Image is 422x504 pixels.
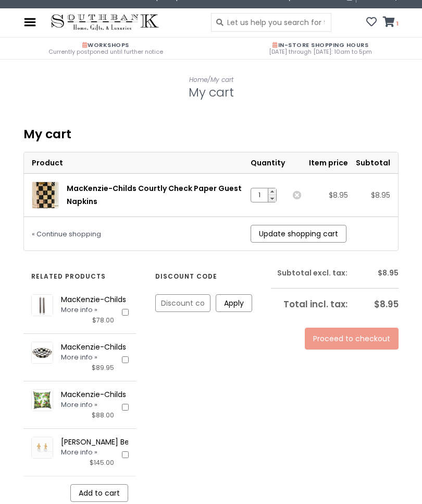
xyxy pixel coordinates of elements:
[32,230,101,238] a: « Continue shopping
[82,41,129,49] span: Workshops
[122,356,129,363] input: MacKenzie-Childs Courtly Check Enamel Pie Plate
[61,448,97,457] a: More info »
[122,451,129,458] input: Julie Vos Bee Pearl Drop Earring
[277,268,347,278] strong: Subtotal excl. tax:
[23,127,399,142] div: My cart
[70,484,128,502] a: Add selected products to cart
[61,342,242,352] a: MacKenzie-Childs Courtly Check Enamel Pie Plate
[122,309,129,316] input: MacKenzie-Childs Courtly Check Flicker Taper Candles - Set of 2
[251,225,346,243] a: Update shopping cart
[32,342,53,363] img: MacKenzie-Childs Courtly Check Enamel Pie Plate
[285,152,301,174] th: Actions
[8,49,203,55] span: Currently postponed until further notice
[395,19,399,28] span: 1
[371,190,390,200] span: $8.95
[92,410,114,421] div: $88.00
[268,188,276,195] a: Increase quantity by 1
[31,271,106,282] strong: Related products
[254,188,265,202] input: Quantity
[61,400,97,409] a: More info »
[309,158,348,168] span: Item price
[156,295,210,311] input: Discount code
[122,404,129,411] input: MacKenzie-Childs Holly Check Pillow
[283,298,347,310] strong: Total including VAT
[32,437,53,458] img: Julie Vos Bee Pearl Drop Earring
[268,195,276,202] a: Decrease quantity by 1
[216,294,252,312] a: Apply
[251,158,285,168] span: Quantity
[32,182,58,208] img: MacKenzie-Childs Courtly Check Paper Guest Napkins
[374,298,399,310] strong: $8.95
[211,13,331,32] input: Let us help you search for the right gift!
[210,75,233,84] a: My cart
[92,315,114,326] div: $78.00
[90,458,114,468] div: $145.00
[356,158,390,168] span: Subtotal
[271,267,399,349] div: Cart costs
[32,390,53,411] img: MacKenzie-Childs Holly Check Pillow
[67,183,242,207] a: MacKenzie-Childs Courtly Check Paper Guest Napkins
[383,18,399,28] a: 1
[155,271,217,282] strong: Discount code
[23,16,36,29] img: menu
[219,49,422,55] span: [DATE] through [DATE]: 10am to 5pm
[61,437,200,447] a: [PERSON_NAME] Bee Pearl Drop Earring
[293,191,301,199] a: Remove
[46,13,164,32] img: Southbank Gift Company -- Home, Gifts, and Luxuries
[329,190,348,200] span: $8.95
[32,295,53,316] img: MacKenzie-Childs Courtly Check Flicker Taper Candles - Set of 2
[61,305,97,314] a: More info »
[305,328,399,350] a: Proceed to checkout
[61,353,97,362] a: More info »
[189,75,207,84] a: Home
[23,286,136,476] ul: Pick products to add to cart
[23,152,399,251] form: Cart
[92,363,114,373] div: $89.95
[61,389,232,400] a: MacKenzie-Childs [PERSON_NAME] Check Pillow
[272,41,368,49] span: In-Store Shopping Hours
[61,294,296,305] a: MacKenzie-Childs Courtly Check Flicker Taper Candles - Set of 2
[378,268,399,278] strong: $8.95
[32,158,63,168] span: Product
